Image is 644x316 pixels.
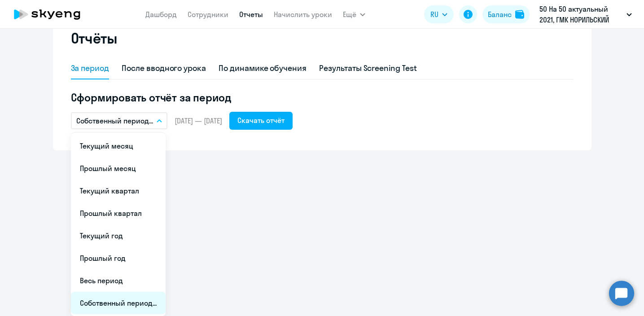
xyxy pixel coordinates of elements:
[539,4,623,25] p: 50 На 50 актуальный 2021, ГМК НОРИЛЬСКИЙ НИКЕЛЬ, ПАО
[71,90,574,105] h5: Сформировать отчёт за период
[515,10,524,19] img: balance
[274,10,332,19] a: Начислить уроки
[175,116,222,126] span: [DATE] — [DATE]
[219,62,307,74] div: По динамике обучения
[76,115,153,126] p: Собственный период...
[535,4,636,25] button: 50 На 50 актуальный 2021, ГМК НОРИЛЬСКИЙ НИКЕЛЬ, ПАО
[122,62,206,74] div: После вводного урока
[488,9,512,20] div: Баланс
[237,115,285,126] div: Скачать отчёт
[71,29,118,47] h2: Отчёты
[71,133,166,316] ul: Ещё
[239,10,263,19] a: Отчеты
[482,5,530,23] button: Балансbalance
[343,5,365,23] button: Ещё
[424,5,454,23] button: RU
[319,62,417,74] div: Результаты Screening Test
[229,112,293,130] button: Скачать отчёт
[188,10,228,19] a: Сотрудники
[71,112,167,129] button: Собственный период...
[145,10,177,19] a: Дашборд
[343,9,356,20] span: Ещё
[430,9,438,20] span: RU
[71,62,110,74] div: За период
